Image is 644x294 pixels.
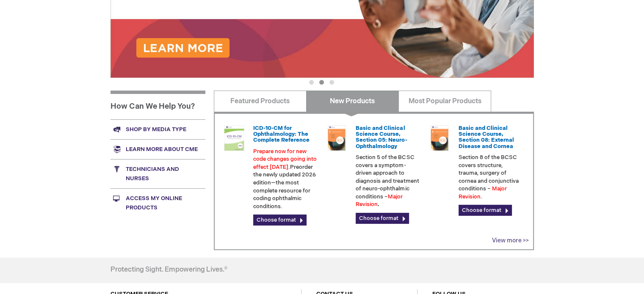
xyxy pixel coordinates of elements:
[329,80,334,85] button: 3 of 3
[111,91,205,119] h1: How Can We Help You?
[398,91,491,112] a: Most Popular Products
[427,125,452,151] img: 02850083u_45.png
[214,91,307,112] a: Featured Products
[459,125,514,150] a: Basic and Clinical Science Course, Section 08: External Disease and Cornea
[356,154,420,209] p: Section 5 of the BCSC covers a symptom-driven approach to diagnosis and treatment of neuro-ophtha...
[324,125,349,151] img: 02850053u_45.png
[356,125,407,150] a: Basic and Clinical Science Course, Section 05: Neuro-Ophthalmology
[356,193,403,208] font: Major Revision
[459,154,523,201] p: Section 8 of the BCSC covers structure, trauma, surgery of cornea and conjunctiva conditions – .
[221,125,247,151] img: 0120008u_42.png
[111,188,205,217] a: Access My Online Products
[253,125,310,144] a: ICD-10-CM for Ophthalmology: The Complete Reference
[492,237,529,244] a: View more >>
[111,139,205,159] a: Learn more about CME
[319,80,324,85] button: 2 of 3
[253,148,317,170] font: Prepare now for new code changes going into effect [DATE].
[459,185,507,200] font: Major Revision
[356,213,409,224] a: Choose format
[309,80,314,85] button: 1 of 3
[111,159,205,188] a: Technicians and nurses
[459,205,512,216] a: Choose format
[378,201,379,208] strong: .
[253,214,307,225] a: Choose format
[111,119,205,139] a: Shop by media type
[111,266,227,274] h4: Protecting Sight. Empowering Lives.®
[306,91,399,112] a: New Products
[253,148,318,211] p: Preorder the newly updated 2026 edition—the most complete resource for coding ophthalmic conditions.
